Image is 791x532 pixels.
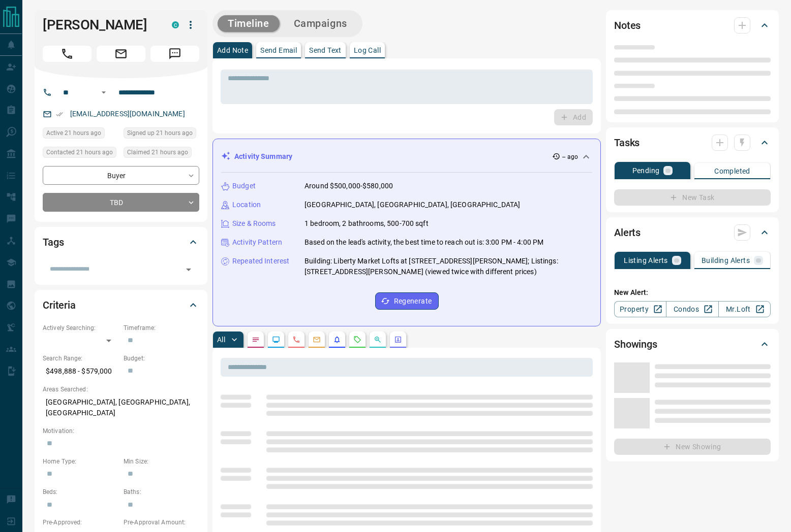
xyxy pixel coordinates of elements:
span: Message [150,46,199,62]
h1: [PERSON_NAME] [43,17,157,33]
svg: Listing Alerts [333,336,341,344]
p: Activity Summary [234,151,292,162]
svg: Emails [313,336,321,344]
p: Motivation: [43,426,199,436]
svg: Notes [252,336,260,344]
div: Alerts [614,220,771,245]
p: Location [232,199,261,210]
p: Completed [714,168,750,175]
button: Open [181,262,196,277]
p: Budget [232,181,256,191]
p: Around $500,000-$580,000 [305,181,393,191]
p: Home Type: [43,457,118,466]
div: Notes [614,13,771,38]
p: Areas Searched: [43,385,199,394]
div: Activity Summary-- ago [221,147,592,166]
a: Mr.Loft [718,301,771,317]
p: Budget: [124,354,199,363]
div: Sun Oct 12 2025 [43,127,118,142]
p: Building: Liberty Market Lofts at [STREET_ADDRESS][PERSON_NAME]; Listings: [STREET_ADDRESS][PERSO... [305,256,592,277]
button: Open [98,86,110,98]
div: Showings [614,332,771,356]
p: -- ago [562,152,578,161]
a: Property [614,301,666,317]
p: Building Alerts [702,257,750,264]
span: Contacted 21 hours ago [46,147,113,157]
p: New Alert: [614,287,771,298]
p: Search Range: [43,354,118,363]
div: Tasks [614,130,771,155]
h2: Alerts [614,224,641,241]
svg: Agent Actions [394,336,402,344]
button: Regenerate [375,292,439,310]
p: Pending [632,167,660,174]
p: [GEOGRAPHIC_DATA], [GEOGRAPHIC_DATA], [GEOGRAPHIC_DATA] [43,394,199,421]
span: Active 21 hours ago [46,128,101,138]
div: TBD [43,193,199,212]
a: Condos [666,301,718,317]
a: [EMAIL_ADDRESS][DOMAIN_NAME] [70,110,185,118]
p: Based on the lead's activity, the best time to reach out is: 3:00 PM - 4:00 PM [305,237,543,248]
p: Send Text [309,47,342,54]
p: All [217,336,225,343]
p: Baths: [124,487,199,496]
svg: Email Verified [56,111,63,118]
p: Timeframe: [124,323,199,332]
div: Buyer [43,166,199,185]
span: Signed up 21 hours ago [127,128,193,138]
span: Claimed 21 hours ago [127,147,188,157]
p: Size & Rooms [232,218,276,229]
p: $498,888 - $579,000 [43,363,118,380]
h2: Notes [614,17,641,34]
p: Add Note [217,47,248,54]
svg: Requests [353,336,361,344]
p: 1 bedroom, 2 bathrooms, 500-700 sqft [305,218,429,229]
div: Tags [43,230,199,254]
p: Pre-Approval Amount: [124,518,199,527]
svg: Opportunities [374,336,382,344]
p: Send Email [260,47,297,54]
h2: Tasks [614,135,640,151]
p: Listing Alerts [624,257,668,264]
button: Timeline [218,15,280,32]
button: Campaigns [284,15,357,32]
div: Sun Oct 12 2025 [124,147,199,161]
div: Criteria [43,293,199,317]
p: Log Call [354,47,381,54]
p: Beds: [43,487,118,496]
h2: Showings [614,336,657,352]
p: Pre-Approved: [43,518,118,527]
div: Sun Oct 12 2025 [124,127,199,142]
svg: Lead Browsing Activity [272,336,280,344]
svg: Calls [292,336,300,344]
span: Call [43,46,92,62]
p: Repeated Interest [232,256,289,267]
p: Activity Pattern [232,237,282,248]
h2: Criteria [43,297,76,313]
div: condos.ca [172,21,179,28]
p: [GEOGRAPHIC_DATA], [GEOGRAPHIC_DATA], [GEOGRAPHIC_DATA] [305,199,520,210]
h2: Tags [43,234,64,250]
p: Actively Searching: [43,323,118,332]
span: Email [97,46,145,62]
p: Min Size: [124,457,199,466]
div: Sun Oct 12 2025 [43,147,118,161]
